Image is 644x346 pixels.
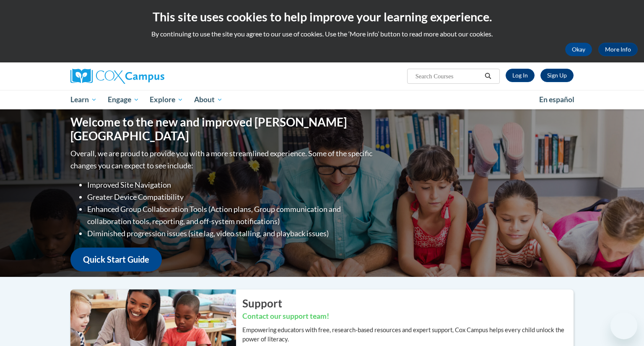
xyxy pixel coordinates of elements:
[65,90,102,109] a: Learn
[150,95,183,105] span: Explore
[144,90,189,109] a: Explore
[102,90,145,109] a: Engage
[87,227,374,240] li: Diminished progression issues (site lag, video stalling, and playback issues)
[87,203,374,227] li: Enhanced Group Collaboration Tools (Action plans, Group communication and collaboration tools, re...
[70,248,162,271] a: Quick Start Guide
[6,29,638,39] p: By continuing to use the site you agree to our use of cookies. Use the ‘More info’ button to read...
[242,311,574,322] h3: Contact our support team!
[482,71,494,81] button: Search
[506,69,535,82] a: Log In
[70,95,97,105] span: Learn
[598,43,638,56] a: More Info
[242,296,574,311] h2: Support
[565,43,592,56] button: Okay
[87,179,374,191] li: Improved Site Navigation
[540,69,574,82] a: Register
[70,69,164,84] img: Cox Campus
[70,147,374,172] p: Overall, we are proud to provide you with a more streamlined experience. Some of the specific cha...
[194,95,223,105] span: About
[610,312,637,339] iframe: Button to launch messaging window
[87,191,374,203] li: Greater Device Compatibility
[539,95,574,104] span: En español
[70,115,374,143] h1: Welcome to the new and improved [PERSON_NAME][GEOGRAPHIC_DATA]
[242,325,574,344] p: Empowering educators with free, research-based resources and expert support, Cox Campus helps eve...
[534,91,580,108] a: En español
[108,95,139,105] span: Engage
[70,69,230,84] a: Cox Campus
[415,71,482,81] input: Search Courses
[6,8,638,25] h2: This site uses cookies to help improve your learning experience.
[58,90,586,109] div: Main menu
[189,90,228,109] a: About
